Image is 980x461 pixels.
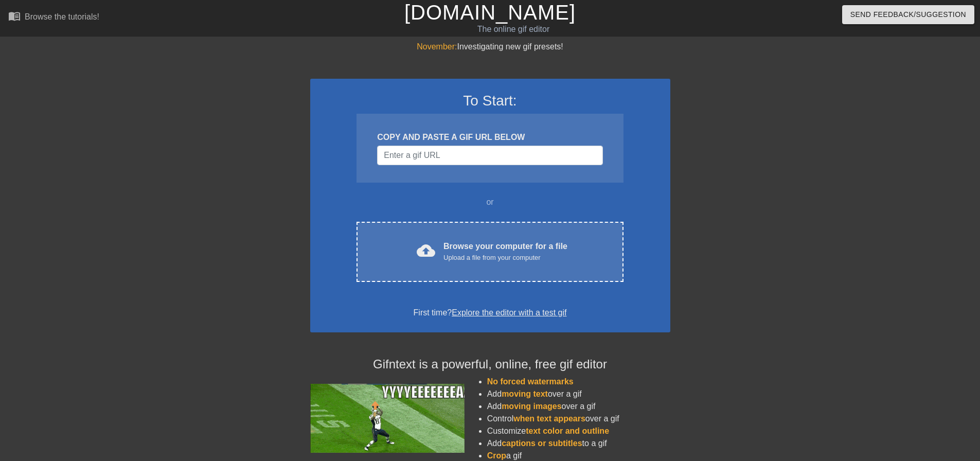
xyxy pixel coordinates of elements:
span: No forced watermarks [487,377,574,386]
a: [DOMAIN_NAME] [404,1,576,24]
span: text color and outline [526,427,609,435]
input: Username [377,146,602,165]
div: Browse your computer for a file [443,240,567,263]
span: November: [417,42,457,51]
h3: To Start: [324,92,657,110]
span: cloud_upload [417,241,435,260]
li: Add over a gif [487,400,670,413]
div: First time? [324,307,657,319]
span: when text appears [513,414,585,423]
li: Add to a gif [487,437,670,450]
button: Send Feedback/Suggestion [842,5,974,24]
div: Upload a file from your computer [443,253,567,263]
div: COPY AND PASTE A GIF URL BELOW [377,131,602,144]
li: Customize [487,425,670,437]
div: Investigating new gif presets! [310,41,670,53]
span: moving images [502,402,561,411]
a: Browse the tutorials! [8,10,99,26]
a: Explore the editor with a test gif [452,308,566,317]
span: captions or subtitles [502,439,582,448]
span: Send Feedback/Suggestion [850,8,966,21]
span: moving text [502,389,548,398]
li: Control over a gif [487,413,670,425]
span: menu_book [8,10,21,22]
li: Add over a gif [487,388,670,400]
span: Crop [487,451,506,460]
img: football_small.gif [310,384,465,453]
h4: Gifntext is a powerful, online, free gif editor [310,357,670,372]
div: The online gif editor [332,23,695,36]
div: Browse the tutorials! [25,12,99,21]
div: or [337,196,644,208]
